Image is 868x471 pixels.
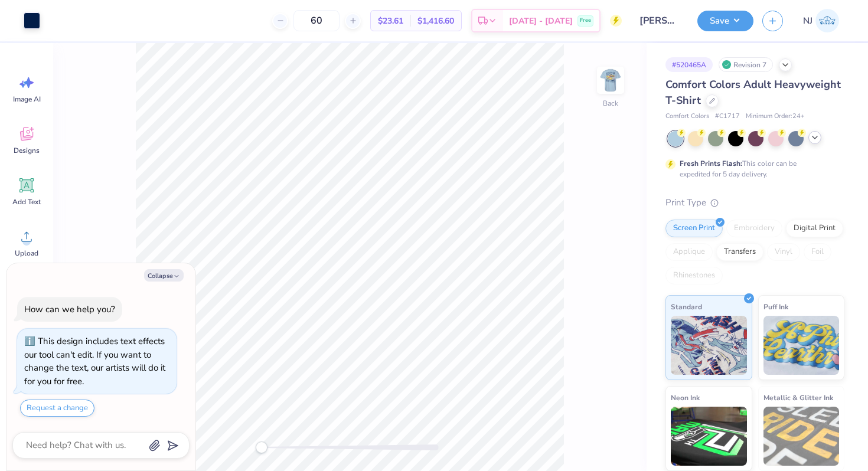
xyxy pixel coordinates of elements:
[671,300,702,313] span: Standard
[719,57,773,72] div: Revision 7
[665,112,709,122] span: Comfort Colors
[680,158,825,179] div: This color can be expedited for 5 day delivery.
[697,11,753,31] button: Save
[20,400,94,417] button: Request a change
[293,10,340,31] input: – –
[24,335,165,387] div: This design includes text effects our tool can't edit. If you want to change the text, our artist...
[599,68,622,92] img: Back
[671,316,747,375] img: Standard
[665,267,723,284] div: Rhinestones
[815,9,839,32] img: Nick Johnson
[509,15,573,27] span: [DATE] - [DATE]
[417,15,454,27] span: $1,416.60
[24,303,115,315] div: How can we help you?
[15,248,38,258] span: Upload
[763,300,788,313] span: Puff Ink
[14,146,40,155] span: Designs
[12,197,41,207] span: Add Text
[603,98,618,109] div: Back
[767,243,800,261] div: Vinyl
[378,15,403,27] span: $23.61
[763,316,840,375] img: Puff Ink
[803,14,812,28] span: NJ
[144,269,184,282] button: Collapse
[716,243,763,261] div: Transfers
[13,94,41,104] span: Image AI
[786,220,843,237] div: Digital Print
[746,112,805,122] span: Minimum Order: 24 +
[665,243,713,261] div: Applique
[665,196,844,210] div: Print Type
[726,220,782,237] div: Embroidery
[804,243,831,261] div: Foil
[715,112,740,122] span: # C1717
[763,391,833,404] span: Metallic & Glitter Ink
[671,391,700,404] span: Neon Ink
[580,17,591,25] span: Free
[256,441,267,453] div: Accessibility label
[665,77,841,107] span: Comfort Colors Adult Heavyweight T-Shirt
[671,407,747,466] img: Neon Ink
[665,57,713,72] div: # 520465A
[798,9,844,32] a: NJ
[680,159,742,168] strong: Fresh Prints Flash:
[665,220,723,237] div: Screen Print
[763,407,840,466] img: Metallic & Glitter Ink
[631,9,688,32] input: Untitled Design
